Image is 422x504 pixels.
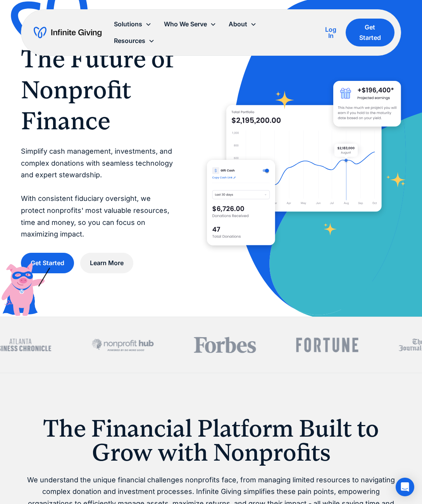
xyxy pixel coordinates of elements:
[21,417,401,465] h1: The Financial Platform Built to Grow with Nonprofits
[322,26,339,39] div: Log In
[114,19,142,29] div: Solutions
[346,19,394,46] a: Get Started
[21,253,74,273] a: Get Started
[222,16,263,33] div: About
[34,26,102,39] a: home
[158,16,222,33] div: Who We Serve
[226,105,381,212] img: nonprofit donation platform
[229,19,247,29] div: About
[386,172,406,187] img: fundraising star
[207,160,275,245] img: donation software for nonprofits
[21,43,176,136] h1: The Future of Nonprofit Finance
[396,478,414,496] div: Open Intercom Messenger
[108,33,161,49] div: Resources
[108,16,158,33] div: Solutions
[21,146,176,240] p: Simplify cash management, investments, and complex donations with seamless technology and expert ...
[322,25,339,40] a: Log In
[164,19,207,29] div: Who We Serve
[80,253,133,273] a: Learn More
[114,36,145,46] div: Resources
